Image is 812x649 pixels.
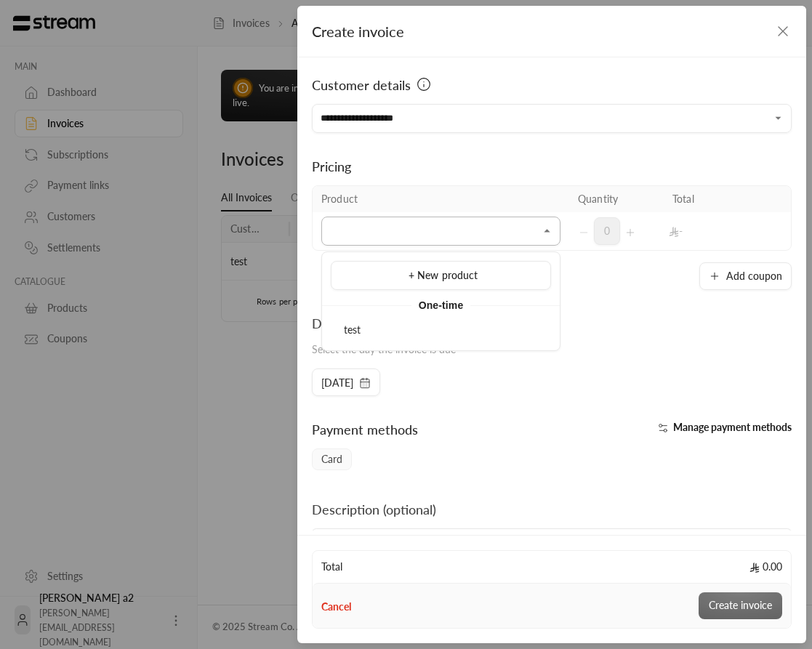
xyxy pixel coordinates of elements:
[312,313,456,334] div: Due date
[312,75,411,95] span: Customer details
[312,422,418,438] span: Payment methods
[321,560,342,574] span: Total
[664,186,758,212] th: Total
[594,217,620,245] span: 0
[312,185,792,251] table: Selected Products
[673,421,792,433] span: Manage payment methods
[411,297,471,314] span: One-time
[312,343,456,355] span: Select the day the invoice is due
[409,269,478,281] span: + New product
[699,262,792,290] button: Add coupon
[770,110,787,127] button: Open
[313,186,569,212] th: Product
[344,323,361,336] span: test
[321,376,353,390] span: [DATE]
[312,448,352,470] span: Card
[312,23,404,40] span: Create invoice
[664,212,758,250] td: -
[312,156,792,177] div: Pricing
[569,186,664,212] th: Quantity
[749,560,782,574] span: 0.00
[321,600,351,614] button: Cancel
[312,501,436,517] span: Description (optional)
[539,222,556,240] button: Close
